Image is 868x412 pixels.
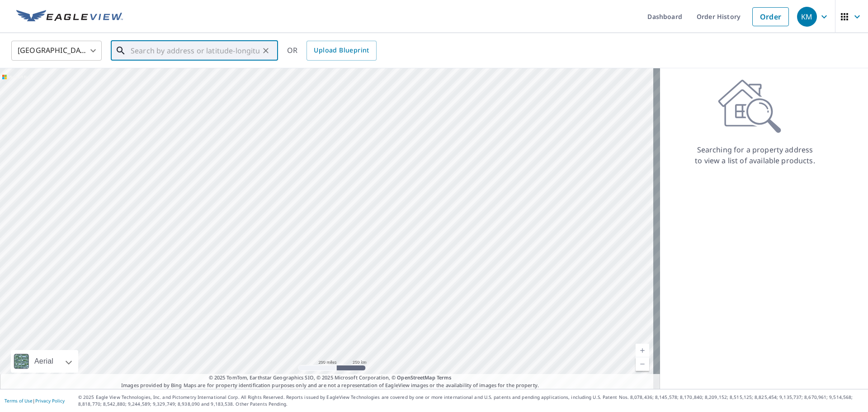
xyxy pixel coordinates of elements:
[11,350,78,373] div: Aerial
[437,374,452,381] a: Terms
[11,38,102,63] div: [GEOGRAPHIC_DATA]
[636,357,649,371] a: Current Level 5, Zoom Out
[209,374,452,382] span: © 2025 TomTom, Earthstar Geographics SIO, © 2025 Microsoft Corporation, ©
[32,350,56,373] div: Aerial
[307,41,376,61] a: Upload Blueprint
[78,394,863,407] p: © 2025 Eagle View Technologies, Inc. and Pictometry International Corp. All Rights Reserved. Repo...
[397,374,435,381] a: OpenStreetMap
[694,144,816,166] p: Searching for a property address to view a list of available products.
[314,45,369,56] span: Upload Blueprint
[5,398,33,404] a: Terms of Use
[287,41,377,61] div: OR
[5,398,65,403] p: |
[797,7,817,27] div: KM
[35,398,65,404] a: Privacy Policy
[259,44,272,57] button: Clear
[752,7,789,26] a: Order
[16,10,123,24] img: EV Logo
[636,344,649,357] a: Current Level 5, Zoom In
[131,38,259,63] input: Search by address or latitude-longitude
